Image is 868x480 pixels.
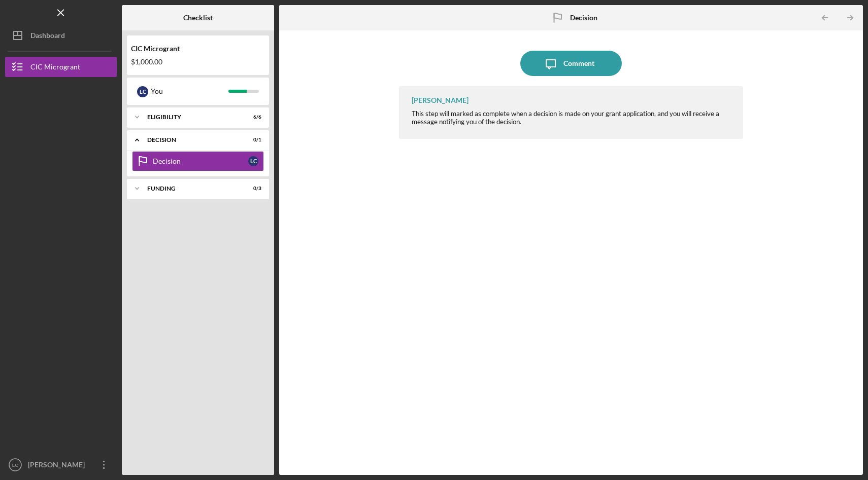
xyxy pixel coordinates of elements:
button: CIC Microgrant [5,57,117,77]
b: Decision [570,14,597,22]
div: L C [137,86,148,97]
div: 0 / 1 [243,137,261,143]
div: Comment [563,51,594,76]
div: 6 / 6 [243,114,261,120]
div: ELIGIBILITY [147,114,236,120]
div: CIC Microgrant [30,57,80,80]
div: $1,000.00 [131,58,265,66]
div: Decision [153,157,248,165]
b: Checklist [183,14,213,22]
div: L C [248,156,258,166]
a: DecisionLC [132,151,264,171]
div: CIC Microgrant [131,45,265,53]
div: [PERSON_NAME] [25,455,91,477]
span: This step will marked as complete when a decision is made on your grant application, and you will... [412,109,719,126]
text: LC [12,462,18,468]
div: 0 / 3 [243,186,261,192]
div: Dashboard [30,25,65,48]
div: FUNDING [147,186,236,192]
div: Decision [147,137,236,143]
button: Dashboard [5,25,117,46]
div: You [151,83,228,100]
div: [PERSON_NAME] [412,96,469,104]
button: LC[PERSON_NAME] [5,455,117,475]
button: Comment [520,51,622,76]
